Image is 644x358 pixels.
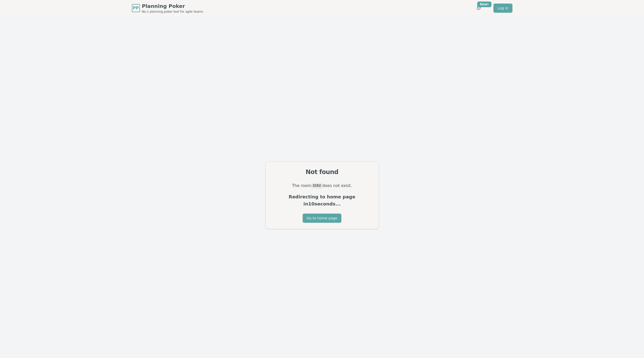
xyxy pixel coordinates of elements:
div: New! [477,2,492,7]
span: Planning Poker [142,3,203,10]
div: Not found [272,168,372,176]
p: Redirecting to home page in 10 seconds... [272,193,372,208]
p: The room does not exist. [272,182,372,189]
a: PPPlanning PokerNo.1 planning poker tool for agile teams [132,3,203,14]
span: PP [133,5,139,11]
a: Log in [493,4,512,13]
code: 3282 [311,183,322,189]
span: No.1 planning poker tool for agile teams [142,10,203,14]
button: Go to home page [303,214,341,223]
button: New! [474,4,483,13]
